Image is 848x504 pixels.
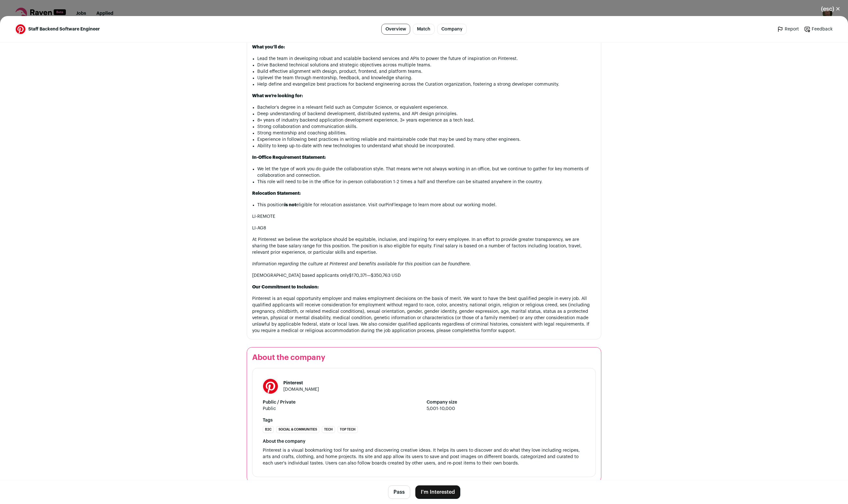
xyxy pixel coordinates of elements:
li: Social & Communities [276,426,319,433]
li: Bachelor’s degree in a relevant field such as Computer Science, or equivalent experience. [257,104,596,111]
a: Match [413,24,435,35]
h1: Pinterest [283,380,319,386]
strong: Company size [427,399,585,406]
li: This position eligible for relocation assistance. Visit our page to learn more about our working ... [257,202,596,208]
strong: Tags [263,417,585,423]
a: Report [777,26,799,32]
span: Public [263,406,421,412]
a: Feedback [804,26,833,32]
p: [DEMOGRAPHIC_DATA] based applicants only$170,371—$350,763 USD [252,272,596,279]
li: Top Tech [338,426,358,433]
h1: LI-REMOTE [252,213,596,220]
li: Build effective alignment with design, product, frontend, and platform teams. [257,68,596,75]
a: [DOMAIN_NAME] [283,387,319,392]
strong: What we’re looking for: [252,94,303,98]
button: I'm Interested [415,485,460,499]
li: Strong collaboration and communication skills. [257,124,596,130]
h1: LI-AG8 [252,225,596,231]
li: Uplevel the team through mentorship, feedback, and knowledge sharing. [257,75,596,81]
li: Help define and evangelize best practices for backend engineering across the Curation organizatio... [257,81,596,88]
strong: What you’ll do: [252,45,285,49]
img: e56e2fca2fd10c47413caba720555eb407866dce27671369e47ffc29eece9aef.jpg [16,24,25,34]
a: this form [472,329,491,333]
li: 8+ years of industry backend application development experience, 3+ years experience as a tech lead. [257,117,596,124]
li: Strong mentorship and coaching abilities. [257,130,596,136]
button: Close modal [813,2,848,16]
img: e56e2fca2fd10c47413caba720555eb407866dce27671369e47ffc29eece9aef.jpg [263,379,278,394]
span: 5,001-10,000 [427,406,585,412]
em: Information regarding the culture at Pinterest and benefits available for this position can be fo... [252,262,471,266]
h2: About the company [252,353,596,363]
li: B2C [263,426,274,433]
li: Lead the team in developing robust and scalable backend services and APIs to power the future of ... [257,56,596,62]
div: About the company [263,438,585,445]
li: Drive Backend technical solutions and strategic objectives across multiple teams. [257,62,596,68]
strong: Our Commitment to Inclusion: [252,285,319,289]
li: We let the type of work you do guide the collaboration style. That means we're not always working... [257,166,596,179]
a: Overview [381,24,410,35]
strong: is not [284,203,296,207]
button: Pass [388,485,410,499]
span: Staff Backend Software Engineer [28,26,100,32]
li: Ability to keep up-to-date with new technologies to understand what should be incorporated. [257,143,596,149]
a: PinFlex [385,203,401,207]
strong: Public / Private [263,399,421,406]
a: Company [437,24,467,35]
li: Deep understanding of backend development, distributed systems, and API design principles. [257,111,596,117]
a: here [460,262,470,266]
p: At Pinterest we believe the workplace should be equitable, inclusive, and inspiring for every emp... [252,236,596,256]
li: This role will need to be in the office for in-person collaboration 1-2 times a half and therefor... [257,179,596,185]
li: Experience in following best practices in writing reliable and maintainable code that may be used... [257,136,596,143]
strong: Relocation Statement: [252,191,301,196]
p: Pinterest is an equal opportunity employer and makes employment decisions on the basis of merit. ... [252,295,596,334]
li: Tech [322,426,335,433]
span: Pinterest is a visual bookmarking tool for saving and discovering creative ideas. It helps its us... [263,448,581,466]
strong: In-Office Requirement Statement: [252,155,326,160]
